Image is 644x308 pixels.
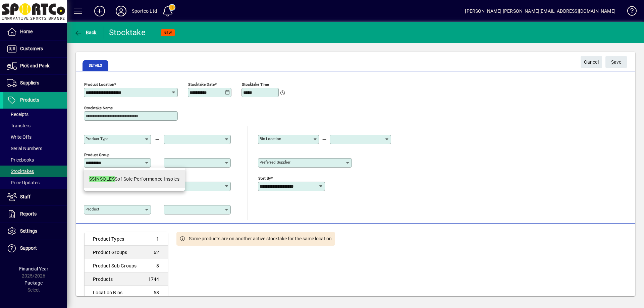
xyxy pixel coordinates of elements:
em: SSINSOLES [89,176,115,182]
td: Product Sub Groups [85,259,141,272]
button: Back [72,26,98,39]
td: 58 [141,286,168,299]
mat-option: SSINSOLES Sof Sole Performance Insoles [84,170,185,188]
mat-label: Sort By [258,176,271,181]
span: Products [20,97,39,103]
button: Profile [110,5,132,17]
mat-label: Product Location [84,82,114,87]
td: 1744 [141,272,168,286]
td: 62 [141,246,168,259]
a: Knowledge Base [622,1,636,23]
td: Product Types [85,232,141,246]
td: Product Groups [85,246,141,259]
div: [PERSON_NAME] [PERSON_NAME][EMAIL_ADDRESS][DOMAIN_NAME] [465,6,615,16]
a: Home [3,23,67,40]
span: Suppliers [20,80,39,85]
mat-label: Stocktake Time [242,82,269,87]
td: 8 [141,259,168,272]
mat-label: Bin Location [260,136,281,141]
a: Pick and Pack [3,58,67,74]
span: Financial Year [19,266,48,271]
span: Serial Numbers [7,146,42,151]
span: Pick and Pack [20,63,49,68]
a: Reports [3,206,67,223]
mat-label: Product Group [84,152,109,157]
span: Customers [20,46,43,51]
span: Details [83,60,108,71]
mat-label: Stocktake Name [84,106,113,110]
span: Price Updates [7,180,40,185]
td: 1 [141,232,168,246]
a: Support [3,240,67,257]
span: Reports [20,211,37,217]
mat-label: Product Type [86,136,108,141]
span: Stocktakes [7,169,34,174]
a: Settings [3,223,67,240]
button: Save [605,56,627,68]
a: Receipts [3,109,67,120]
span: Some products are on another active stocktake for the same location [189,235,332,242]
a: Suppliers [3,75,67,91]
a: Serial Numbers [3,143,67,154]
span: S [611,59,614,65]
mat-label: Preferred Supplier [260,160,290,165]
button: Cancel [581,56,602,68]
td: Location Bins [85,286,141,299]
app-page-header-button: Back [67,26,104,39]
span: Package [24,280,43,286]
a: Pricebooks [3,154,67,166]
span: Write Offs [7,134,32,140]
a: Staff [3,189,67,205]
a: Write Offs [3,131,67,143]
span: NEW [164,30,172,35]
span: Pricebooks [7,157,34,163]
a: Customers [3,41,67,57]
span: Support [20,245,37,251]
a: Stocktakes [3,166,67,177]
a: Transfers [3,120,67,131]
mat-label: Product [86,207,99,211]
span: Cancel [584,57,599,68]
span: Settings [20,228,37,234]
span: Transfers [7,123,31,128]
a: Price Updates [3,177,67,188]
div: Sof Sole Performance Insoles [89,176,179,183]
span: ave [611,57,622,68]
div: Stocktake [109,27,146,38]
span: Receipts [7,112,29,117]
mat-label: Stocktake Date [188,82,215,87]
div: Sportco Ltd [132,6,157,16]
span: Staff [20,194,31,199]
button: Add [89,5,110,17]
span: Back [74,30,97,35]
td: Products [85,272,141,286]
span: Home [20,29,33,34]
